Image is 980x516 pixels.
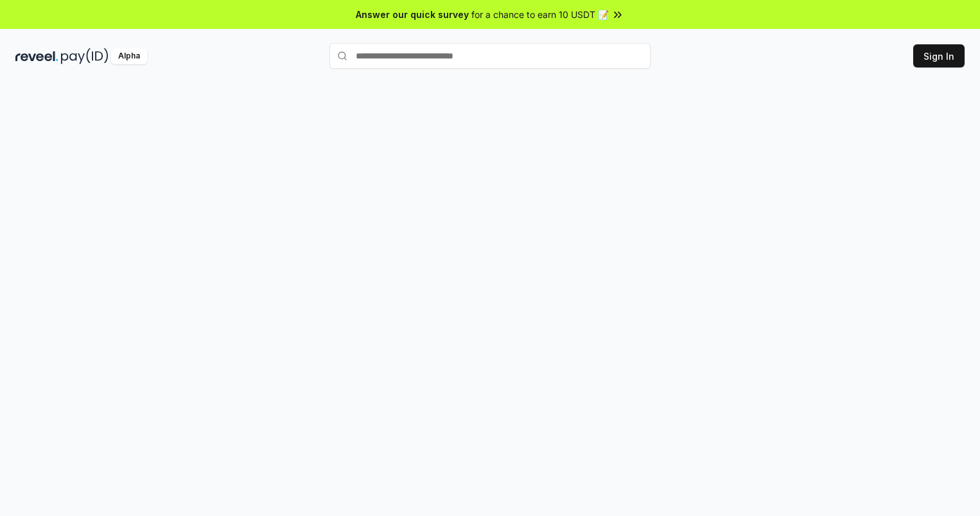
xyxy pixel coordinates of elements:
img: reveel_dark [15,48,58,64]
button: Sign In [913,44,965,67]
span: Answer our quick survey [356,8,469,21]
div: Alpha [111,48,147,64]
img: pay_id [61,48,109,64]
span: for a chance to earn 10 USDT 📝 [471,8,609,21]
